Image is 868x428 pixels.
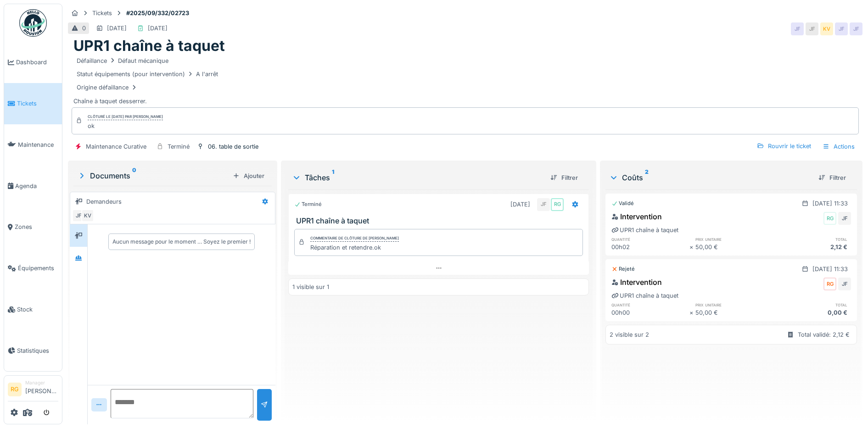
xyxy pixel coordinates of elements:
div: JF [850,22,862,35]
div: Total validé: 2,12 € [798,330,850,339]
h3: UPR1 chaîne à taquet [296,217,585,225]
img: Badge_color-CXgf-gQk.svg [19,9,47,37]
div: × [689,308,695,317]
div: Réparation et retendre.ok [310,243,399,252]
span: Zones [15,222,58,231]
span: Tickets [17,99,58,108]
h6: quantité [611,302,689,308]
a: Maintenance [4,124,62,166]
div: JF [537,198,550,211]
div: Commentaire de clôture de [PERSON_NAME] [310,235,399,242]
div: 00h02 [611,243,689,251]
span: Maintenance [18,140,58,149]
div: JF [72,209,85,222]
sup: 0 [132,170,136,181]
div: Demandeurs [86,197,122,206]
div: RG [823,278,836,290]
div: Rouvrir le ticket [753,140,815,152]
div: Filtrer [547,172,582,184]
div: KV [81,209,94,222]
div: × [689,243,695,251]
div: UPR1 chaîne à taquet [611,226,678,234]
div: 0 [82,24,86,33]
div: [DATE] 11:33 [812,265,848,273]
div: 50,00 € [695,243,773,251]
div: Tâches [292,172,543,183]
div: JF [791,22,804,35]
div: 50,00 € [695,308,773,317]
a: Dashboard [4,42,62,83]
a: Équipements [4,248,62,289]
div: JF [838,212,851,225]
sup: 1 [332,172,334,183]
div: [DATE] [510,200,530,209]
span: Équipements [18,264,58,272]
div: 0,00 € [773,308,851,317]
a: RG Manager[PERSON_NAME] [8,379,58,401]
a: Tickets [4,83,62,124]
h6: quantité [611,236,689,242]
span: Dashboard [16,58,58,67]
div: Coûts [609,172,811,183]
div: Chaîne à taquet desserrer. [73,55,857,106]
div: RG [551,198,564,211]
h6: prix unitaire [695,236,773,242]
a: Statistiques [4,330,62,371]
h1: UPR1 chaîne à taquet [73,37,225,55]
div: UPR1 chaîne à taquet [611,291,678,300]
div: Documents [77,170,229,181]
div: Manager [25,379,58,386]
div: 1 visible sur 1 [292,283,329,291]
span: Agenda [15,182,58,190]
div: ok [88,122,163,130]
div: Terminé [294,200,322,208]
a: Zones [4,206,62,248]
span: Statistiques [17,346,58,355]
div: Aucun message pour le moment … Soyez le premier ! [112,238,251,246]
div: Validé [611,200,634,207]
h6: prix unitaire [695,302,773,308]
div: Maintenance Curative [86,142,146,151]
div: 2 visible sur 2 [610,330,649,339]
div: RG [823,212,836,225]
div: JF [838,278,851,290]
div: Actions [818,140,859,153]
h6: total [773,302,851,308]
strong: #2025/09/332/02723 [123,9,193,17]
div: Terminé [168,142,190,151]
div: Tickets [92,9,112,17]
div: Rejeté [611,265,635,273]
div: Statut équipements (pour intervention) A l'arrêt [77,70,218,78]
div: Ajouter [229,170,268,182]
li: [PERSON_NAME] [25,379,58,399]
h6: total [773,236,851,242]
div: Clôturé le [DATE] par [PERSON_NAME] [88,114,163,120]
div: Origine défaillance [77,83,138,92]
div: Défaillance Défaut mécanique [77,56,168,65]
div: 06. table de sortie [208,142,258,151]
a: Agenda [4,165,62,206]
div: 00h00 [611,308,689,317]
div: 2,12 € [773,243,851,251]
div: [DATE] 11:33 [812,199,848,208]
span: Stock [17,305,58,314]
div: KV [820,22,833,35]
a: Stock [4,289,62,330]
div: [DATE] [107,24,127,33]
li: RG [8,383,22,396]
sup: 2 [645,172,649,183]
div: Filtrer [815,172,850,184]
div: JF [835,22,848,35]
div: Intervention [611,277,662,288]
div: [DATE] [148,24,168,33]
div: Intervention [611,211,662,222]
div: JF [806,22,818,35]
